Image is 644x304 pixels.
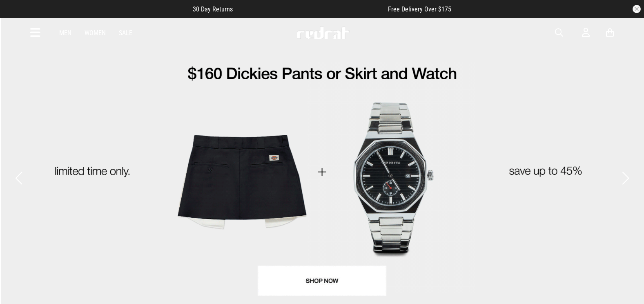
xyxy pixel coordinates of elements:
button: Previous slide [13,169,24,187]
span: Free Delivery Over $175 [388,5,451,13]
a: Men [59,29,71,37]
span: 30 Day Returns [193,5,233,13]
a: Sale [119,29,132,37]
a: Women [85,29,106,37]
iframe: Customer reviews powered by Trustpilot [249,5,372,13]
button: Next slide [620,169,631,187]
img: Redrat logo [296,27,350,39]
button: Open LiveChat chat widget [7,3,31,28]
